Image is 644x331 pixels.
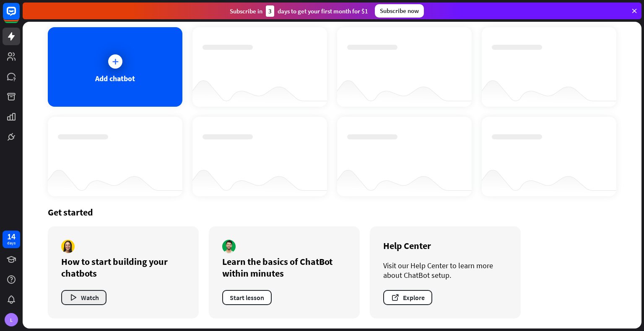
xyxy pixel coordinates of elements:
[7,240,16,246] div: days
[222,290,272,305] button: Start lesson
[375,4,424,18] div: Subscribe now
[7,233,16,240] div: 14
[61,256,185,279] div: How to start building your chatbots
[61,290,106,305] button: Watch
[61,240,75,253] img: author
[383,261,507,280] div: Visit our Help Center to learn more about ChatBot setup.
[266,5,274,17] div: 3
[95,74,135,83] div: Add chatbot
[222,256,346,279] div: Learn the basics of ChatBot within minutes
[3,231,20,248] a: 14 days
[383,240,507,251] div: Help Center
[48,206,616,218] div: Get started
[222,240,236,253] img: author
[230,5,368,17] div: Subscribe in days to get your first month for $1
[383,290,432,305] button: Explore
[7,3,32,28] button: Open LiveChat chat widget
[5,313,18,326] div: L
